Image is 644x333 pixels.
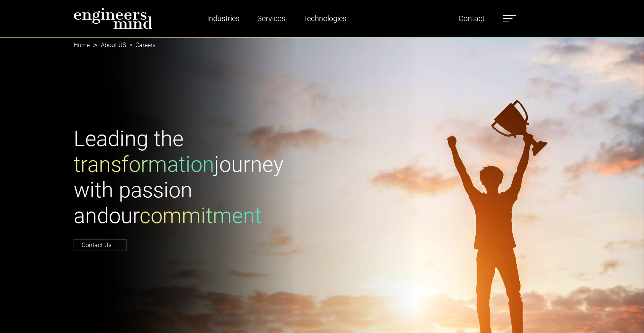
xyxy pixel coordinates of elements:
a: Contact Us [74,239,127,251]
a: Contact [455,10,488,27]
img: logo [74,8,153,29]
nav: breadcrumb [74,37,570,54]
a: Services [254,10,288,27]
a: Industries [204,10,243,27]
li: Careers [126,41,156,50]
span: commitment [140,203,262,228]
h1: Leading the journey with passion and our [74,126,317,229]
a: Home [74,41,90,49]
a: About US [101,41,126,49]
span: transformation [74,152,214,177]
a: Technologies [300,10,350,27]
